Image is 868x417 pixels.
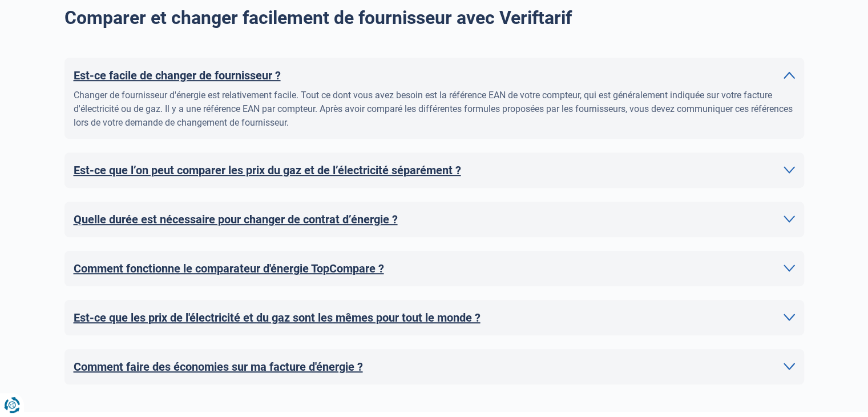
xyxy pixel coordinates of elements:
h2: Quelle durée est nécessaire pour changer de contrat d’énergie ? [74,211,398,228]
h2: Est-ce facile de changer de fournisseur ? [74,67,281,84]
a: Est-ce facile de changer de fournisseur ? [74,67,795,84]
h2: Est-ce que l’on peut comparer les prix du gaz et de l’électricité séparément ? [74,162,461,179]
h2: Comment fonctionne le comparateur d'énergie TopCompare ? [74,260,384,277]
a: Est-ce que les prix de l'électricité et du gaz sont les mêmes pour tout le monde ? [74,309,795,326]
div: Changer de fournisseur d'énergie est relativement facile. Tout ce dont vous avez besoin est la ré... [74,89,795,130]
h2: Comparer et changer facilement de fournisseur avec Veriftarif [64,7,804,29]
h2: Est-ce que les prix de l'électricité et du gaz sont les mêmes pour tout le monde ? [74,309,481,326]
a: Quelle durée est nécessaire pour changer de contrat d’énergie ? [74,211,795,228]
a: Comment faire des économies sur ma facture d'énergie ? [74,358,795,375]
a: Comment fonctionne le comparateur d'énergie TopCompare ? [74,260,795,277]
a: Est-ce que l’on peut comparer les prix du gaz et de l’électricité séparément ? [74,162,795,179]
h2: Comment faire des économies sur ma facture d'énergie ? [74,358,363,375]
